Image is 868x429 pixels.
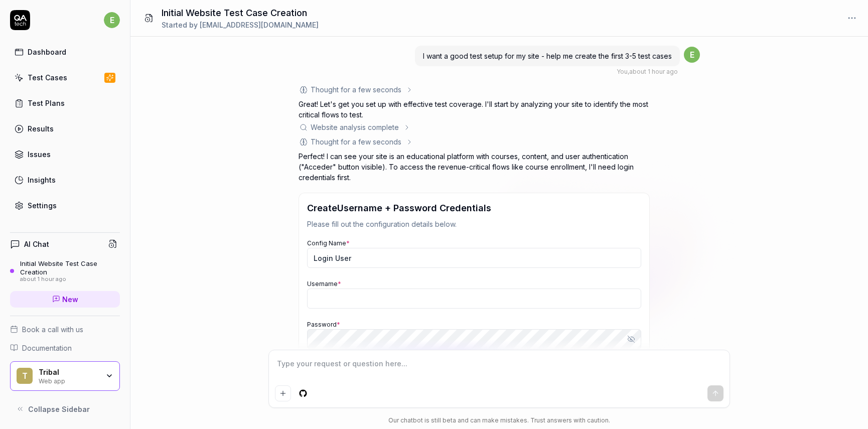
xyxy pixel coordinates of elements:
[10,343,120,353] a: Documentation
[423,52,672,60] span: I want a good test setup for my site - help me create the first 3-5 test cases
[307,219,641,229] p: Please fill out the configuration details below.
[28,200,57,211] div: Settings
[62,294,78,305] span: New
[10,42,120,62] a: Dashboard
[311,136,401,147] div: Thought for a few seconds
[162,6,319,20] h1: Initial Website Test Case Creation
[299,99,650,120] p: Great! Let's get you set up with effective test coverage. I'll start by analyzing your site to id...
[104,10,120,30] button: e
[10,259,120,282] a: Initial Website Test Case Creationabout 1 hour ago
[22,324,83,335] span: Book a call with us
[617,67,678,76] div: , about 1 hour ago
[311,122,399,132] div: Website analysis complete
[684,47,700,63] span: e
[307,201,641,215] h3: Create Username + Password Credentials
[39,376,99,384] div: Web app
[20,276,120,283] div: about 1 hour ago
[28,175,56,185] div: Insights
[10,196,120,215] a: Settings
[22,343,72,353] span: Documentation
[307,280,341,288] label: Username
[10,361,120,391] button: TTribalWeb app
[104,12,120,28] span: e
[10,291,120,308] a: New
[299,151,650,183] p: Perfect! I can see your site is an educational platform with courses, content, and user authentic...
[10,324,120,335] a: Book a call with us
[10,145,120,164] a: Issues
[10,93,120,113] a: Test Plans
[28,123,54,134] div: Results
[28,404,90,414] span: Collapse Sidebar
[10,170,120,190] a: Insights
[311,84,401,95] div: Thought for a few seconds
[39,368,99,377] div: Tribal
[28,149,51,160] div: Issues
[10,119,120,138] a: Results
[307,321,340,328] label: Password
[10,68,120,87] a: Test Cases
[28,98,65,108] div: Test Plans
[28,72,67,83] div: Test Cases
[28,47,66,57] div: Dashboard
[200,21,319,29] span: [EMAIL_ADDRESS][DOMAIN_NAME]
[20,259,120,276] div: Initial Website Test Case Creation
[10,399,120,419] button: Collapse Sidebar
[268,416,730,425] div: Our chatbot is still beta and can make mistakes. Trust answers with caution.
[307,248,641,268] input: My Config
[162,20,319,30] div: Started by
[307,239,350,247] label: Config Name
[17,368,33,384] span: T
[24,239,49,249] h4: AI Chat
[617,68,628,75] span: You
[275,385,291,401] button: Add attachment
